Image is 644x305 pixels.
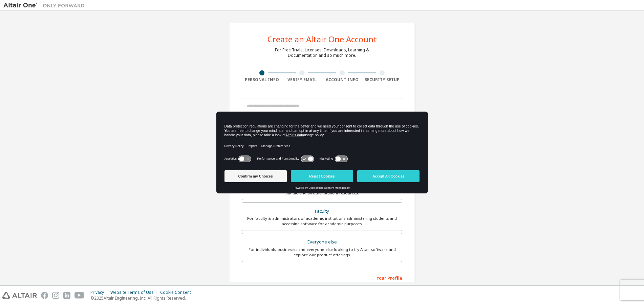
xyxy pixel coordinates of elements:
[90,295,195,301] p: © 2025 Altair Engineering, Inc. All Rights Reserved.
[322,77,362,83] div: Account Info
[242,272,402,283] div: Your Profile
[282,77,322,83] div: Verify Email
[3,2,88,9] img: Altair One
[52,292,59,299] img: instagram.svg
[246,237,398,247] div: Everyone else
[110,290,160,295] div: Website Terms of Use
[246,216,398,227] div: For faculty & administrators of academic institutions administering students and accessing softwa...
[2,292,37,299] img: altair_logo.svg
[41,292,48,299] img: facebook.svg
[63,292,70,299] img: linkedin.svg
[275,47,369,58] div: For Free Trials, Licenses, Downloads, Learning & Documentation and so much more.
[242,77,282,83] div: Personal Info
[74,292,84,299] img: youtube.svg
[246,247,398,258] div: For individuals, businesses and everyone else looking to try Altair software and explore our prod...
[246,207,398,216] div: Faculty
[362,77,403,83] div: Security Setup
[160,290,195,295] div: Cookie Consent
[267,35,377,43] div: Create an Altair One Account
[90,290,110,295] div: Privacy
